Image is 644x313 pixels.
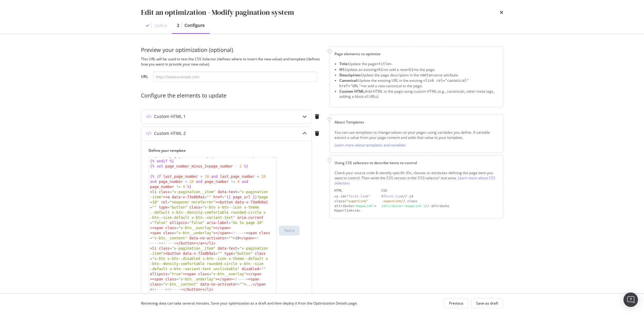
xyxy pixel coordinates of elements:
[339,67,345,72] strong: H1:
[154,23,167,29] div: Define
[623,292,638,307] div: Open Intercom Messenger
[381,199,401,203] div: .superLink
[335,160,498,165] div: Using CSS selectors to describe items to control
[141,301,358,306] div: Retrieving data can take several minutes. Save your optimization as a draft and then deploy it fr...
[476,301,498,306] div: Save as draft
[381,204,498,209] div: // attribute
[141,7,294,18] div: Edit an optimization - Modify pagination system
[141,74,148,81] label: URL
[339,78,469,88] span: <link rel="canonical" href="URL">
[407,68,415,72] span: <h1>
[154,113,186,120] div: Custom HTML 1
[335,51,498,56] div: Page elements to optimize
[339,67,498,72] li: Update an existing or add a new to the page.
[339,78,358,83] strong: Canonical:
[381,194,498,199] div: // id
[279,226,300,235] button: Test it
[381,194,403,198] div: #first-link
[335,208,376,213] div: Hyperlink</a>
[381,204,425,208] div: [attribute='megaLink']
[376,68,385,72] span: <h1>
[444,299,469,308] button: Previous
[141,92,322,100] div: Configure the elements to update
[420,73,433,77] span: <meta>
[284,228,294,233] div: Test it
[153,72,317,82] input: https://www.example.com
[335,170,498,186] div: Check your source code & identify specific IDs, classes or attributes defining the page item you ...
[354,204,374,208] div: "megaLink"
[335,199,376,204] div: class=
[381,199,498,204] div: // class
[335,188,376,193] div: HTML
[471,299,503,308] button: Save as draft
[335,175,495,186] a: Learn more about CSS selectors
[141,56,322,67] div: This URL will be used to test the CSS Selector (defines where to insert the new value) and templa...
[339,78,498,89] li: Update the existing URL in the existing or add a new canonical to the page.
[339,61,498,67] li: Update the page .
[346,194,370,198] div: "first-link"
[335,204,376,209] div: attribute= >
[184,22,205,28] div: Configure
[381,188,498,193] div: CSS
[376,62,392,66] span: <title>
[335,120,498,125] div: About Templates
[339,89,365,94] strong: Custom HTML:
[335,142,406,148] a: Learn more about templates and variables
[339,72,361,78] strong: Description:
[141,46,322,54] div: Preview your optimization (optional)
[335,194,376,199] div: <a id=
[177,22,179,28] div: 2
[500,7,503,18] div: times
[449,301,463,306] div: Previous
[346,199,368,203] div: "superLink"
[339,72,498,78] li: Update the page description in the name attribute
[335,130,498,140] div: You can use templates to change values on your pages using variables you define. A variable extra...
[149,148,300,153] label: Define your template
[339,89,498,99] li: Add HTML to the page using custom HTML (e.g., canonicals, other meta tags, adding a block of URLs).
[154,130,186,136] div: Custom HTML 2
[339,61,348,66] strong: Title:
